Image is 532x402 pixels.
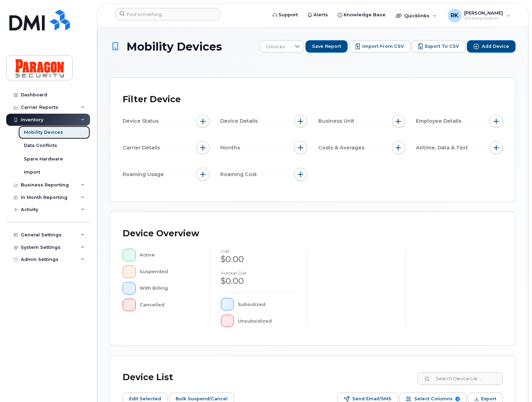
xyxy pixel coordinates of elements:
span: Carrier Details [123,144,162,151]
button: Save Report [305,40,348,53]
div: Device Overview [123,225,199,243]
button: Import from CSV [349,40,410,53]
span: Device Status [123,117,161,125]
span: Save Report [312,43,341,50]
span: Airtime, Data & Text [416,144,470,151]
input: Search Device List ... [417,373,503,385]
div: Active [140,249,198,261]
div: Cancelled [140,299,198,311]
span: Business Unit [318,117,356,125]
span: 9 [455,397,460,401]
div: Suspended [140,265,198,278]
span: Roaming Usage [123,171,166,178]
h4: Average cost [221,271,296,275]
span: Roaming Cost [221,171,259,178]
button: Add Device [467,40,516,53]
div: Filter Device [123,90,181,108]
span: Months [221,144,242,151]
h4: cost [221,249,296,253]
div: Unsubsidized [238,315,296,327]
span: Devices [260,41,291,53]
span: Device Details [221,117,260,125]
span: Export to CSV [425,43,459,50]
span: Import from CSV [362,43,404,50]
div: $0.00 [221,253,296,265]
div: Subsidized [238,298,296,311]
div: With Billing [140,282,198,295]
button: Export to CSV [412,40,465,53]
div: Device List [123,368,173,386]
span: Add Device [482,43,509,50]
span: Employee Details [416,117,464,125]
span: Mobility Devices [126,41,222,53]
div: $0.00 [221,275,296,287]
span: Costs & Averages [318,144,366,151]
